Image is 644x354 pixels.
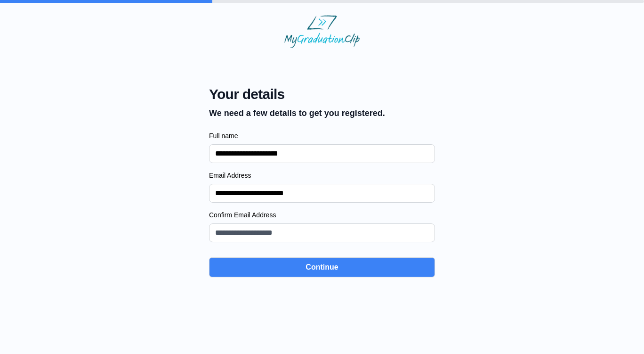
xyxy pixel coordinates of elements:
img: MyGraduationClip [284,15,360,48]
p: We need a few details to get you registered. [209,107,385,120]
label: Full name [209,131,435,140]
button: Continue [209,257,435,277]
span: Your details [209,86,385,103]
label: Confirm Email Address [209,210,435,220]
label: Email Address [209,171,435,180]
